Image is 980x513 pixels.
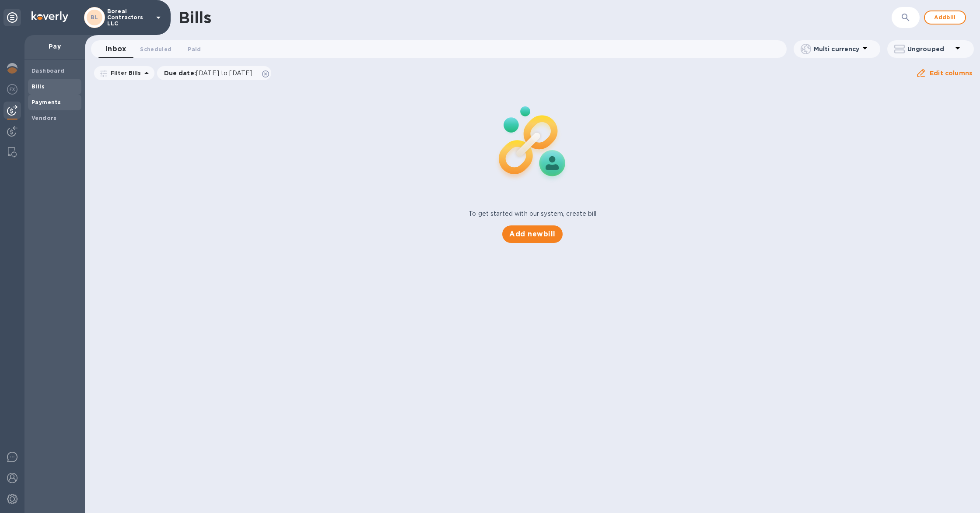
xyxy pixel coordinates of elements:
b: Dashboard [31,67,65,74]
b: BL [91,14,98,21]
p: Due date : [164,69,257,77]
span: Scheduled [140,45,171,54]
span: Add new bill [509,229,555,239]
h1: Bills [178,8,211,27]
div: Unpin categories [3,9,21,26]
p: Pay [31,42,78,51]
span: Paid [188,45,201,54]
div: Due date:[DATE] to [DATE] [157,66,272,80]
img: Logo [31,11,68,22]
p: Boreal Contractors LLC [107,8,151,27]
b: Vendors [31,115,57,121]
img: Foreign exchange [7,84,17,95]
span: Inbox [105,43,126,55]
button: Add newbill [502,225,562,243]
b: Payments [31,99,61,105]
span: [DATE] to [DATE] [196,70,252,77]
p: To get started with our system, create bill [469,209,596,218]
p: Filter Bills [107,69,141,77]
p: Ungrouped [907,45,952,53]
u: Edit columns [930,70,972,77]
b: Bills [31,83,45,90]
span: Add bill [932,12,958,23]
button: Addbill [924,11,966,25]
p: Multi currency [814,45,860,53]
